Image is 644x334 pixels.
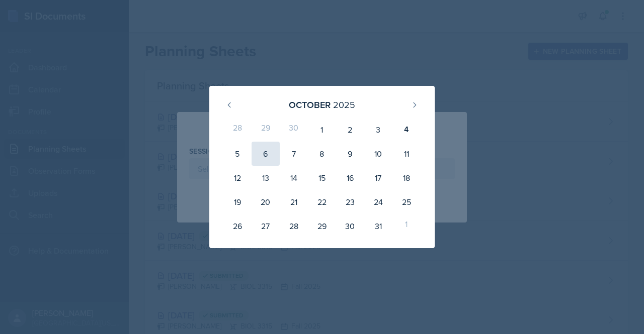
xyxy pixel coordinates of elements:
div: 27 [252,214,280,238]
div: 24 [364,190,392,214]
div: 12 [223,166,252,190]
div: 7 [280,142,308,166]
div: 20 [252,190,280,214]
div: 13 [252,166,280,190]
div: 5 [223,142,252,166]
div: 26 [223,214,252,238]
div: 2025 [333,98,355,112]
div: 23 [336,190,364,214]
div: 18 [392,166,421,190]
div: 31 [364,214,392,238]
div: 3 [364,118,392,142]
div: 19 [223,190,252,214]
div: October [289,98,331,112]
div: 1 [308,118,336,142]
div: 22 [308,190,336,214]
div: 9 [336,142,364,166]
div: 25 [392,190,421,214]
div: 21 [280,190,308,214]
div: 15 [308,166,336,190]
div: 2 [336,118,364,142]
div: 8 [308,142,336,166]
div: 11 [392,142,421,166]
div: 10 [364,142,392,166]
div: 28 [280,214,308,238]
div: 28 [223,118,252,142]
div: 14 [280,166,308,190]
div: 29 [308,214,336,238]
div: 29 [252,118,280,142]
div: 17 [364,166,392,190]
div: 1 [392,214,421,238]
div: 16 [336,166,364,190]
div: 30 [280,118,308,142]
div: 6 [252,142,280,166]
div: 30 [336,214,364,238]
div: 4 [392,118,421,142]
